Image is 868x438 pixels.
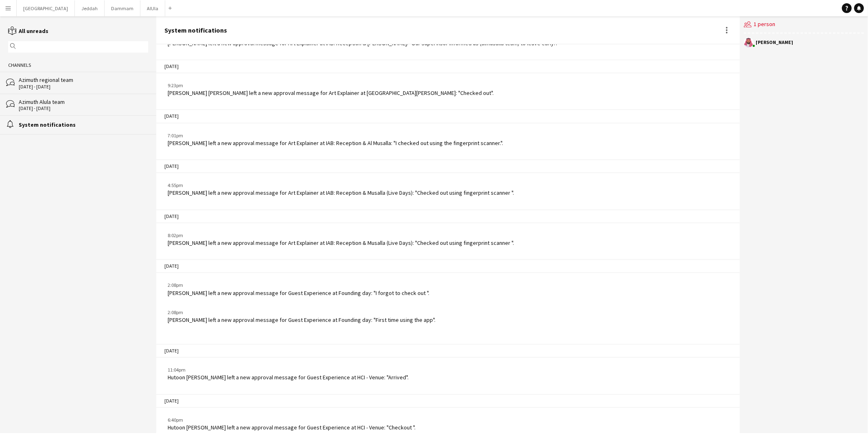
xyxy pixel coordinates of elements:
[156,259,740,273] div: [DATE]
[168,424,415,431] div: Hutoon [PERSON_NAME] left a new approval message for Guest Experience at HCI - Venue: "Checkout ".
[156,159,740,173] div: [DATE]
[19,106,148,111] div: [DATE] - [DATE]
[156,109,740,123] div: [DATE]
[168,282,429,289] div: 2:08pm
[168,139,503,147] div: [PERSON_NAME] left a new approval message for Art Explainer at IAB: Reception & Al Musalla: "I ch...
[168,232,514,239] div: 8:02pm
[156,59,740,73] div: [DATE]
[168,82,494,89] div: 9:23pm
[156,394,740,408] div: [DATE]
[168,289,429,297] div: [PERSON_NAME] left a new approval message for Guest Experience at Founding day: "I forgot to chec...
[168,366,409,374] div: 11:04pm
[19,84,148,90] div: [DATE] - [DATE]
[164,26,227,34] div: System notifications
[168,316,435,324] div: [PERSON_NAME] left a new approval message for Guest Experience at Founding day: "First time using...
[168,189,514,196] div: [PERSON_NAME] left a new approval message for Art Explainer at IAB: Reception & Musalla (Live Day...
[756,40,793,45] div: [PERSON_NAME]
[168,374,409,381] div: Hutoon [PERSON_NAME] left a new approval message for Guest Experience at HCI - Venue: "Arrived".
[105,0,140,16] button: Dammam
[168,239,514,247] div: [PERSON_NAME] left a new approval message for Art Explainer at IAB: Reception & Musalla (Live Day...
[19,98,148,106] div: Azimuth Alula team
[8,27,48,35] a: All unreads
[140,0,165,16] button: AlUla
[17,0,75,16] button: [GEOGRAPHIC_DATA]
[156,209,740,223] div: [DATE]
[168,132,503,139] div: 7:01pm
[168,416,415,424] div: 6:40pm
[168,182,514,189] div: 4:55pm
[168,309,435,316] div: 2:08pm
[75,0,105,16] button: Jeddah
[156,344,740,358] div: [DATE]
[19,76,148,84] div: Azimuth regional team
[168,89,494,97] div: [PERSON_NAME] [PERSON_NAME] left a new approval message for Art Explainer at [GEOGRAPHIC_DATA][PE...
[744,16,864,33] div: 1 person
[19,121,148,128] div: System notifications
